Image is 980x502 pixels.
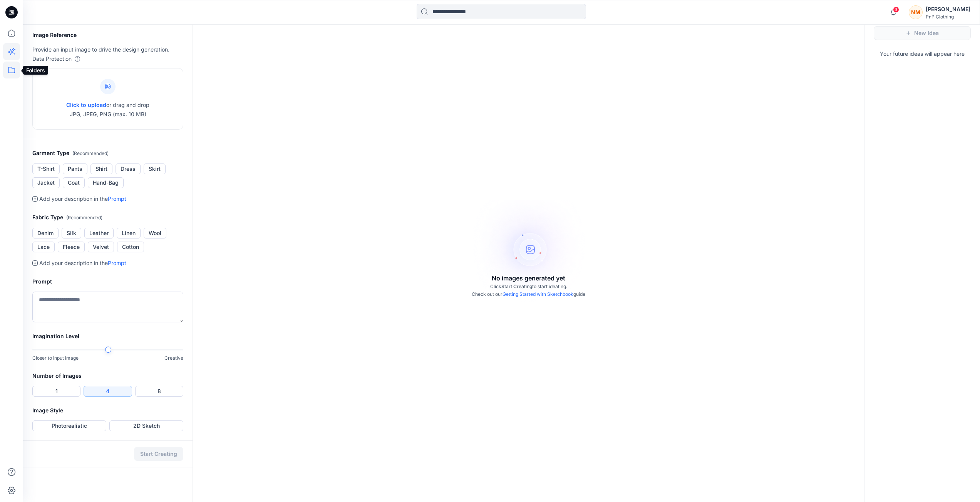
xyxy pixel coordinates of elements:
p: Creative [164,354,183,362]
button: Velvet [88,242,114,252]
button: Hand-Bag [88,177,124,188]
h2: Garment Type [32,148,183,158]
a: Prompt [108,260,126,266]
div: [PERSON_NAME] [926,5,970,14]
p: Add your description in the [39,259,126,268]
button: Denim [32,228,59,238]
button: Silk [62,228,81,238]
button: Dress [116,163,141,174]
p: Provide an input image to drive the design generation. [32,45,183,54]
h2: Image Reference [32,30,183,40]
button: T-Shirt [32,163,60,174]
button: 4 [84,386,132,397]
button: Jacket [32,177,60,188]
span: ( Recommended ) [66,215,102,220]
span: ( Recommended ) [72,150,109,156]
button: Coat [63,177,85,188]
button: 1 [32,386,80,397]
button: Lace [32,242,55,252]
button: Wool [144,228,166,238]
div: PnP Clothing [926,14,970,20]
div: NM [909,5,923,19]
p: Closer to input image [32,354,79,362]
span: Click to upload [66,102,106,108]
h2: Image Style [32,406,183,415]
a: Getting Started with Sketchbook [503,291,573,297]
h2: Number of Images [32,371,183,380]
button: 2D Sketch [109,420,183,431]
button: Skirt [144,163,166,174]
a: Prompt [108,195,126,202]
p: Click to start ideating. Check out our guide [472,283,585,298]
span: Start Creating [501,284,532,289]
p: Your future ideas will appear here [864,46,980,58]
p: Data Protection [32,54,72,63]
p: No images generated yet [492,274,565,283]
button: Cotton [117,242,144,252]
button: Pants [63,163,87,174]
p: or drag and drop JPG, JPEG, PNG (max. 10 MB) [66,100,149,119]
button: Linen [117,228,141,238]
span: 3 [893,7,899,13]
h2: Fabric Type [32,213,183,222]
h2: Prompt [32,277,183,286]
h2: Imagination Level [32,332,183,341]
button: Shirt [90,163,112,174]
button: Photorealistic [32,420,106,431]
button: Leather [84,228,114,238]
button: Fleece [58,242,85,252]
p: Add your description in the [39,194,126,203]
button: 8 [135,386,183,397]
